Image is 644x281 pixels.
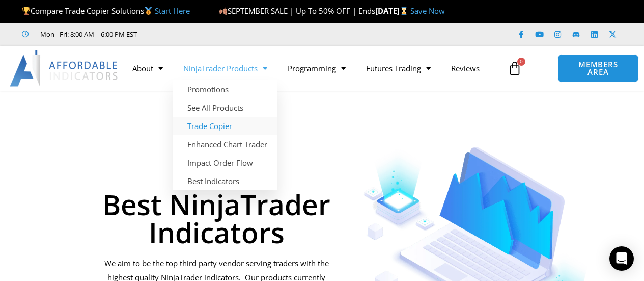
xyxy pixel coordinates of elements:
[219,6,375,16] span: SEPTEMBER SALE | Up To 50% OFF | Ends
[145,7,152,15] img: 🥇
[568,61,628,76] span: MEMBERS AREA
[410,6,445,16] a: Save Now
[155,6,190,16] a: Start Here
[38,28,137,40] span: Mon - Fri: 8:00 AM – 6:00 PM EST
[173,57,277,80] a: NinjaTrader Products
[173,80,277,190] ul: NinjaTrader Products
[122,57,173,80] a: About
[557,54,638,83] a: MEMBERS AREA
[173,154,277,172] a: Impact Order Flow
[173,80,277,98] a: Promotions
[400,7,408,15] img: ⌛
[492,54,537,83] a: 0
[517,58,525,66] span: 0
[173,98,277,117] a: See All Products
[609,246,634,271] div: Open Intercom Messenger
[122,57,502,80] nav: Menu
[10,50,119,87] img: LogoAI | Affordable Indicators – NinjaTrader
[94,190,339,246] h1: Best NinjaTrader Indicators
[22,6,190,16] span: Compare Trade Copier Solutions
[441,57,490,80] a: Reviews
[173,135,277,154] a: Enhanced Chart Trader
[277,57,356,80] a: Programming
[375,6,410,16] strong: [DATE]
[22,7,30,15] img: 🏆
[173,172,277,190] a: Best Indicators
[173,117,277,135] a: Trade Copier
[151,29,304,39] iframe: Customer reviews powered by Trustpilot
[356,57,441,80] a: Futures Trading
[219,7,227,15] img: 🍂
